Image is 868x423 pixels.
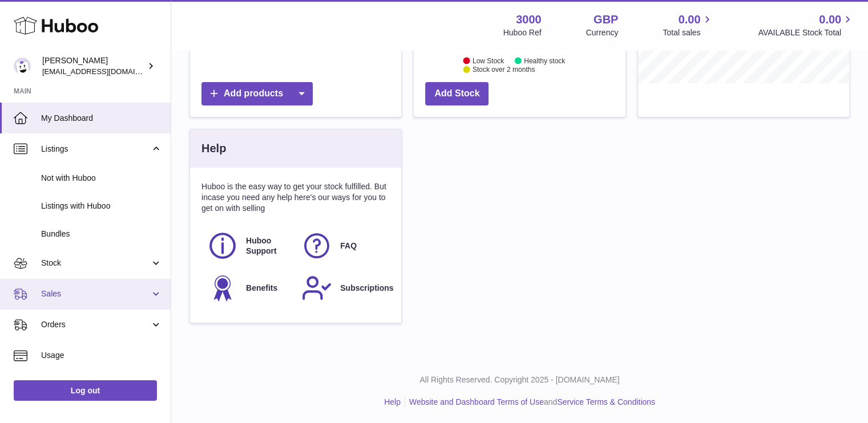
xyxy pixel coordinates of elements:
[409,397,544,406] a: Website and Dashboard Terms of Use
[201,141,226,156] h3: Help
[473,66,535,74] text: Stock over 2 months
[41,113,162,124] span: My Dashboard
[42,55,145,77] div: [PERSON_NAME]
[41,229,162,239] span: Bundles
[503,27,542,38] div: Huboo Ref
[425,82,488,105] a: Add Stock
[819,12,841,27] span: 0.00
[340,241,357,251] span: FAQ
[384,397,401,406] a: Help
[594,12,618,27] strong: GBP
[473,56,504,64] text: Low Stock
[586,27,619,38] div: Currency
[663,12,713,38] a: 0.00 Total sales
[41,319,150,330] span: Orders
[663,27,713,38] span: Total sales
[41,173,162,184] span: Not with Huboo
[41,144,150,154] span: Listings
[41,288,150,299] span: Sales
[758,12,854,38] a: 0.00 AVAILABLE Stock Total
[41,201,162,211] span: Listings with Huboo
[42,67,168,76] span: [EMAIL_ADDRESS][DOMAIN_NAME]
[340,283,393,294] span: Subscriptions
[41,350,162,361] span: Usage
[246,283,277,294] span: Benefits
[207,230,290,261] a: Huboo Support
[41,258,150,269] span: Stock
[301,230,384,261] a: FAQ
[207,272,290,303] a: Benefits
[516,12,542,27] strong: 3000
[679,12,701,27] span: 0.00
[246,235,289,257] span: Huboo Support
[201,82,313,105] a: Add products
[14,58,31,75] img: help@finesupplement.com
[758,27,854,38] span: AVAILABLE Stock Total
[557,397,655,406] a: Service Terms & Conditions
[14,380,157,401] a: Log out
[405,397,655,408] li: and
[435,44,438,51] text: 0
[524,56,566,64] text: Healthy stock
[201,181,390,214] p: Huboo is the easy way to get your stock fulfilled. But incase you need any help here's our ways f...
[301,272,384,303] a: Subscriptions
[180,375,859,385] p: All Rights Reserved. Copyright 2025 - [DOMAIN_NAME]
